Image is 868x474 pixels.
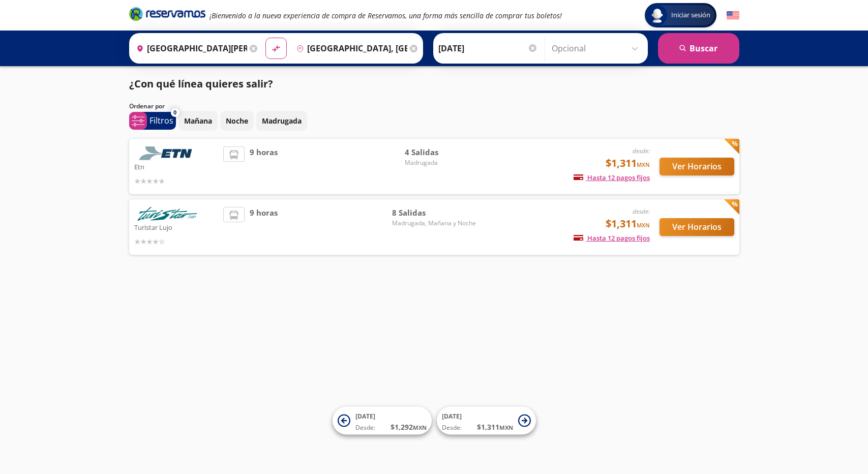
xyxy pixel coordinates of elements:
p: Filtros [149,114,173,127]
button: English [727,9,739,22]
small: MXN [499,424,513,431]
input: Buscar Destino [292,36,407,61]
small: MXN [637,161,650,168]
button: Buscar [658,33,739,64]
span: 4 Salidas [405,146,476,158]
button: [DATE]Desde:$1,311MXN [437,407,536,435]
button: Ver Horarios [660,158,734,175]
p: Mañana [184,115,212,126]
em: ¡Bienvenido a la nueva experiencia de compra de Reservamos, una forma más sencilla de comprar tus... [209,11,562,20]
p: Etn [134,160,219,172]
span: $1,311 [606,216,650,231]
span: 8 Salidas [392,207,476,219]
span: [DATE] [442,412,462,421]
p: Noche [226,115,248,126]
input: Buscar Origen [132,36,247,61]
i: Brand Logo [129,6,205,21]
p: Ordenar por [129,102,165,111]
img: Turistar Lujo [134,207,200,221]
p: Turistar Lujo [134,221,219,233]
p: Madrugada [262,115,302,126]
span: 9 horas [250,146,278,187]
span: [DATE] [355,412,375,421]
p: ¿Con qué línea quieres salir? [129,76,273,92]
span: Hasta 12 pagos fijos [574,233,650,243]
input: Opcional [552,36,643,61]
span: Desde: [442,423,462,432]
span: Hasta 12 pagos fijos [574,173,650,182]
button: Madrugada [256,111,307,131]
button: Mañana [178,111,218,131]
span: $1,311 [606,156,650,171]
em: desde: [633,146,650,155]
span: Iniciar sesión [667,10,714,20]
span: 0 [173,108,176,117]
button: [DATE]Desde:$1,292MXN [333,407,432,435]
a: Brand Logo [129,6,205,24]
span: $ 1,292 [391,422,427,432]
em: desde: [633,207,650,216]
small: MXN [637,221,650,229]
span: Desde: [355,423,375,432]
button: 0Filtros [129,112,176,130]
span: $ 1,311 [477,422,513,432]
button: Ver Horarios [660,218,734,236]
span: 9 horas [250,207,278,247]
small: MXN [413,424,427,431]
button: Noche [220,111,254,131]
span: Madrugada, Mañana y Noche [392,219,476,228]
span: Madrugada [405,158,476,167]
img: Etn [134,146,200,160]
input: Elegir Fecha [438,36,538,61]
